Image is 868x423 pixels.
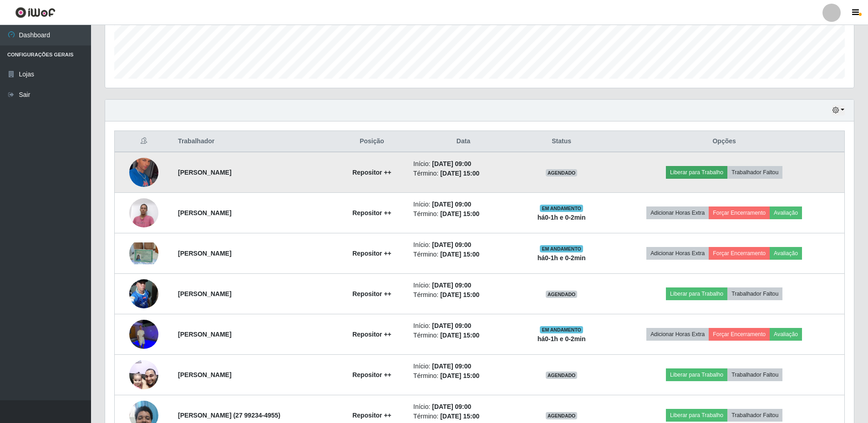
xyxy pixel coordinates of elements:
[352,412,391,419] strong: Repositor ++
[336,131,408,152] th: Posição
[646,328,709,341] button: Adicionar Horas Extra
[413,240,513,250] li: Início:
[352,250,391,257] strong: Repositor ++
[646,247,709,260] button: Adicionar Horas Extra
[352,371,391,378] strong: Repositor ++
[540,326,583,333] span: EM ANDAMENTO
[178,169,231,176] strong: [PERSON_NAME]
[540,245,583,252] span: EM ANDAMENTO
[413,331,513,340] li: Término:
[546,291,578,298] span: AGENDADO
[440,170,479,177] time: [DATE] 15:00
[129,242,158,264] img: 1752013122469.jpeg
[178,290,231,297] strong: [PERSON_NAME]
[129,193,158,232] img: 1751500002746.jpeg
[413,321,513,331] li: Início:
[413,209,513,219] li: Término:
[727,409,782,422] button: Trabalhador Faltou
[538,254,586,262] strong: há 0-1 h e 0-2 min
[440,332,479,339] time: [DATE] 15:00
[546,412,578,419] span: AGENDADO
[546,169,578,176] span: AGENDADO
[413,412,513,421] li: Término:
[413,250,513,259] li: Término:
[129,355,158,394] img: 1753143991277.jpeg
[413,402,513,412] li: Início:
[538,214,586,221] strong: há 0-1 h e 0-2 min
[540,205,583,212] span: EM ANDAMENTO
[178,371,231,378] strong: [PERSON_NAME]
[432,241,471,248] time: [DATE] 09:00
[770,206,802,219] button: Avaliação
[413,159,513,169] li: Início:
[178,331,231,338] strong: [PERSON_NAME]
[129,315,158,353] img: 1754318769474.jpeg
[666,409,727,422] button: Liberar para Trabalho
[352,209,391,217] strong: Repositor ++
[604,131,844,152] th: Opções
[666,166,727,179] button: Liberar para Trabalho
[440,413,479,420] time: [DATE] 15:00
[709,328,770,341] button: Forçar Encerramento
[440,251,479,258] time: [DATE] 15:00
[432,282,471,289] time: [DATE] 09:00
[546,372,578,379] span: AGENDADO
[413,200,513,209] li: Início:
[709,206,770,219] button: Forçar Encerramento
[178,250,231,257] strong: [PERSON_NAME]
[432,363,471,370] time: [DATE] 09:00
[727,287,782,300] button: Trabalhador Faltou
[432,160,471,167] time: [DATE] 09:00
[727,368,782,381] button: Trabalhador Faltou
[352,169,391,176] strong: Repositor ++
[129,148,158,197] img: 1749817019401.jpeg
[538,335,586,342] strong: há 0-1 h e 0-2 min
[666,368,727,381] button: Liberar para Trabalho
[413,290,513,300] li: Término:
[352,331,391,338] strong: Repositor ++
[413,169,513,178] li: Término:
[440,210,479,217] time: [DATE] 15:00
[440,372,479,379] time: [DATE] 15:00
[413,362,513,371] li: Início:
[15,7,56,18] img: CoreUI Logo
[770,247,802,260] button: Avaliação
[178,412,280,419] strong: [PERSON_NAME] (27 99234-4955)
[646,206,709,219] button: Adicionar Horas Extra
[770,328,802,341] button: Avaliação
[519,131,604,152] th: Status
[173,131,336,152] th: Trabalhador
[408,131,519,152] th: Data
[709,247,770,260] button: Forçar Encerramento
[432,403,471,410] time: [DATE] 09:00
[413,371,513,381] li: Término:
[129,274,158,313] img: 1752777150518.jpeg
[440,291,479,298] time: [DATE] 15:00
[432,201,471,208] time: [DATE] 09:00
[178,209,231,217] strong: [PERSON_NAME]
[666,287,727,300] button: Liberar para Trabalho
[413,281,513,290] li: Início:
[727,166,782,179] button: Trabalhador Faltou
[432,322,471,329] time: [DATE] 09:00
[352,290,391,297] strong: Repositor ++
